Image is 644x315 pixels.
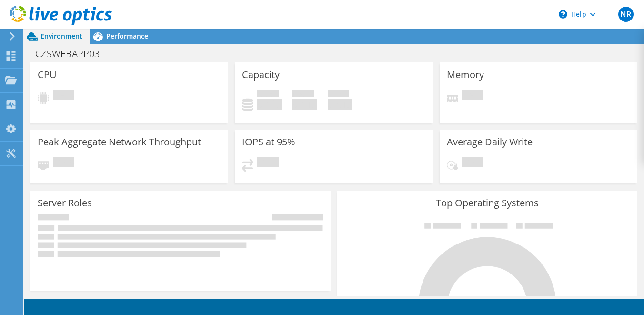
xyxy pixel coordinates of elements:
[242,137,295,147] h3: IOPS at 95%
[447,70,484,80] h3: Memory
[328,99,352,110] h4: 0 GiB
[38,198,92,208] h3: Server Roles
[53,157,74,170] span: Pending
[447,137,533,147] h3: Average Daily Write
[462,157,483,170] span: Pending
[40,31,82,41] span: Environment
[618,7,634,22] span: NR
[38,70,57,80] h3: CPU
[462,90,483,102] span: Pending
[292,99,317,110] h4: 0 GiB
[242,70,280,80] h3: Capacity
[292,90,314,99] span: Free
[257,99,282,110] h4: 0 GiB
[106,31,148,41] span: Performance
[559,10,567,19] svg: \n
[257,157,279,170] span: Pending
[53,90,74,102] span: Pending
[38,137,201,147] h3: Peak Aggregate Network Throughput
[344,198,630,208] h3: Top Operating Systems
[328,90,349,99] span: Total
[257,90,279,99] span: Used
[31,49,114,59] h1: CZSWEBAPP03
